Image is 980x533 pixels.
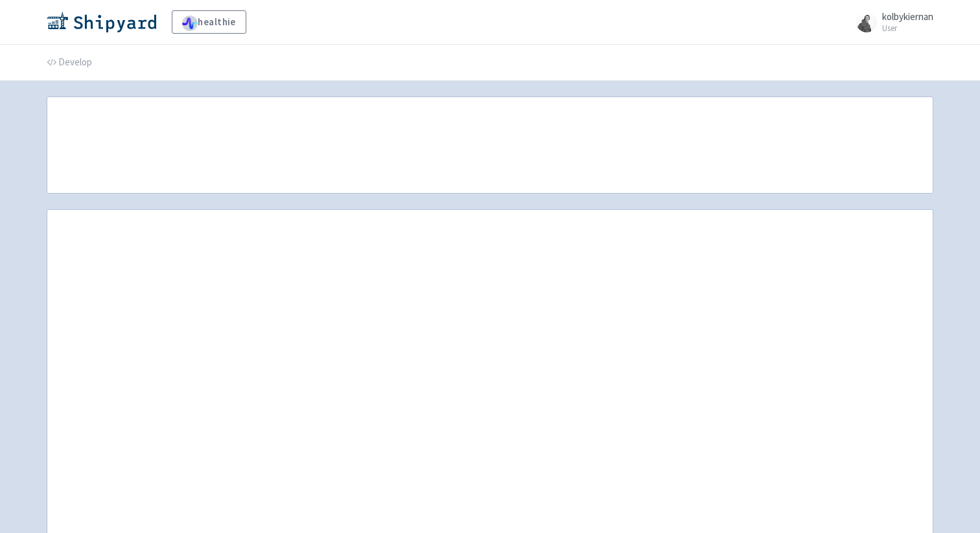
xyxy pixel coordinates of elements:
small: User [882,24,933,32]
a: healthie [172,10,246,34]
span: kolbykiernan [882,10,933,23]
img: Shipyard logo [47,12,156,32]
a: kolbykiernan User [848,12,933,32]
a: Develop [47,45,92,81]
